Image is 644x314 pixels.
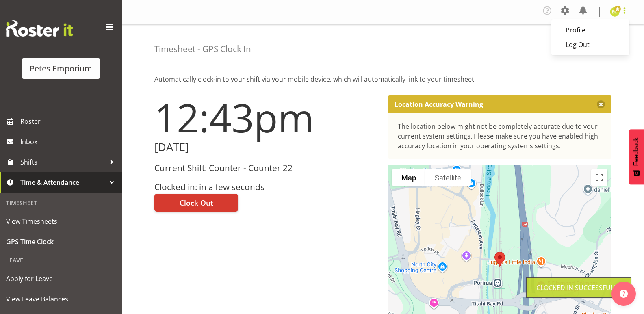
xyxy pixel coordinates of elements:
[6,236,116,248] span: GPS Time Clock
[2,269,120,289] a: Apply for Leave
[154,182,378,192] h3: Clocked in: in a few seconds
[398,121,602,151] div: The location below might not be completely accurate due to your current system settings. Please m...
[20,176,106,188] span: Time & Attendance
[154,194,238,212] button: Clock Out
[2,252,120,269] div: Leave
[392,169,425,186] button: Show street map
[30,63,92,75] div: Petes Emporium
[633,137,640,166] span: Feedback
[20,156,106,168] span: Shifts
[6,293,116,305] span: View Leave Balances
[551,37,629,52] a: Log Out
[20,115,118,128] span: Roster
[180,197,213,208] span: Clock Out
[591,169,607,186] button: Toggle fullscreen view
[425,169,471,186] button: Show satellite imagery
[154,95,378,139] h1: 12:43pm
[154,141,378,154] h2: [DATE]
[6,273,116,285] span: Apply for Leave
[2,195,120,211] div: Timesheet
[551,23,629,37] a: Profile
[2,211,120,232] a: View Timesheets
[20,136,118,148] span: Inbox
[629,129,644,184] button: Feedback - Show survey
[2,289,120,309] a: View Leave Balances
[395,100,483,108] p: Location Accuracy Warning
[6,215,116,227] span: View Timesheets
[154,74,611,84] p: Automatically clock-in to your shift via your mobile device, which will automatically link to you...
[536,283,621,292] div: Clocked in Successfully
[610,7,620,17] img: emma-croft7499.jpg
[620,290,628,298] img: help-xxl-2.png
[154,163,378,173] h3: Current Shift: Counter - Counter 22
[6,20,73,37] img: Rosterit website logo
[597,100,605,108] button: Close message
[2,232,120,252] a: GPS Time Clock
[154,44,251,54] h4: Timesheet - GPS Clock In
